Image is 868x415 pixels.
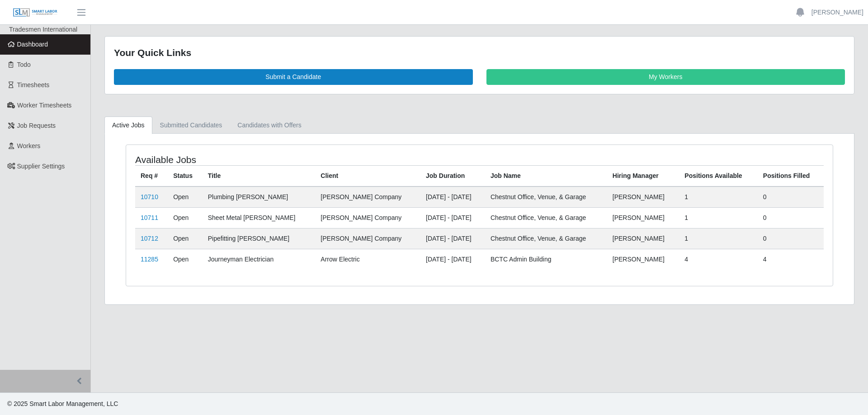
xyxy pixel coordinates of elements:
[17,122,56,129] span: Job Requests
[315,165,420,187] th: Client
[758,228,824,249] td: 0
[758,207,824,228] td: 0
[17,81,50,89] span: Timesheets
[758,249,824,270] td: 4
[485,207,607,228] td: Chestnut Office, Venue, & Garage
[203,228,316,249] td: Pipefitting [PERSON_NAME]
[141,193,158,201] a: 10710
[168,187,203,208] td: Open
[17,142,41,149] span: Workers
[679,165,758,187] th: Positions Available
[203,249,316,270] td: Journeyman Electrician
[607,187,679,208] td: [PERSON_NAME]
[607,207,679,228] td: [PERSON_NAME]
[203,165,316,187] th: Title
[420,187,485,208] td: [DATE] - [DATE]
[114,69,473,85] a: Submit a Candidate
[485,165,607,187] th: Job Name
[420,207,485,228] td: [DATE] - [DATE]
[315,187,420,208] td: [PERSON_NAME] Company
[104,117,152,134] a: Active Jobs
[13,8,58,18] img: SLM Logo
[607,165,679,187] th: Hiring Manager
[9,26,77,33] span: Tradesmen International
[203,207,316,228] td: Sheet Metal [PERSON_NAME]
[315,228,420,249] td: [PERSON_NAME] Company
[485,249,607,270] td: BCTC Admin Building
[17,163,65,170] span: Supplier Settings
[485,228,607,249] td: Chestnut Office, Venue, & Garage
[114,46,845,60] div: Your Quick Links
[168,207,203,228] td: Open
[17,102,71,109] span: Worker Timesheets
[420,228,485,249] td: [DATE] - [DATE]
[758,165,824,187] th: Positions Filled
[135,165,168,187] th: Req #
[152,117,230,134] a: Submitted Candidates
[315,207,420,228] td: [PERSON_NAME] Company
[811,8,863,17] a: [PERSON_NAME]
[17,41,48,48] span: Dashboard
[679,228,758,249] td: 1
[141,214,158,221] a: 10711
[420,165,485,187] th: Job Duration
[168,228,203,249] td: Open
[679,249,758,270] td: 4
[607,249,679,270] td: [PERSON_NAME]
[485,187,607,208] td: Chestnut Office, Venue, & Garage
[230,117,309,134] a: Candidates with Offers
[168,249,203,270] td: Open
[168,165,203,187] th: Status
[607,228,679,249] td: [PERSON_NAME]
[141,256,158,263] a: 11285
[758,187,824,208] td: 0
[135,154,414,165] h4: Available Jobs
[679,187,758,208] td: 1
[679,207,758,228] td: 1
[7,400,118,407] span: © 2025 Smart Labor Management, LLC
[203,187,316,208] td: Plumbing [PERSON_NAME]
[315,249,420,270] td: Arrow Electric
[420,249,485,270] td: [DATE] - [DATE]
[17,61,31,68] span: Todo
[141,235,158,242] a: 10712
[486,69,845,85] a: My Workers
